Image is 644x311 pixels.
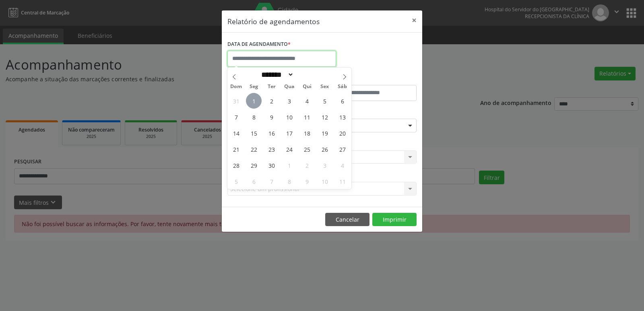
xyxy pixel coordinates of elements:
[294,70,320,79] input: Year
[228,141,244,157] span: Setembro 21, 2025
[299,157,315,173] span: Outubro 2, 2025
[281,109,297,125] span: Setembro 10, 2025
[316,84,334,89] span: Sex
[228,173,244,189] span: Outubro 5, 2025
[281,125,297,141] span: Setembro 17, 2025
[227,16,320,27] h5: Relatório de agendamentos
[263,84,281,89] span: Ter
[228,157,244,173] span: Setembro 28, 2025
[406,10,422,30] button: Close
[334,84,351,89] span: Sáb
[299,141,315,157] span: Setembro 25, 2025
[264,125,279,141] span: Setembro 16, 2025
[325,213,369,227] button: Cancelar
[281,173,297,189] span: Outubro 8, 2025
[246,93,262,109] span: Setembro 1, 2025
[317,125,332,141] span: Setembro 19, 2025
[299,93,315,109] span: Setembro 4, 2025
[334,109,350,125] span: Setembro 13, 2025
[324,72,417,85] label: ATÉ
[264,157,279,173] span: Setembro 30, 2025
[228,93,244,109] span: Agosto 31, 2025
[246,109,262,125] span: Setembro 8, 2025
[227,84,245,89] span: Dom
[334,125,350,141] span: Setembro 20, 2025
[281,84,298,89] span: Qua
[299,173,315,189] span: Outubro 9, 2025
[246,141,262,157] span: Setembro 22, 2025
[264,141,279,157] span: Setembro 23, 2025
[246,125,262,141] span: Setembro 15, 2025
[281,141,297,157] span: Setembro 24, 2025
[281,93,297,109] span: Setembro 3, 2025
[317,141,332,157] span: Setembro 26, 2025
[246,157,262,173] span: Setembro 29, 2025
[317,93,332,109] span: Setembro 5, 2025
[227,38,291,51] label: DATA DE AGENDAMENTO
[317,109,332,125] span: Setembro 12, 2025
[246,173,262,189] span: Outubro 6, 2025
[228,109,244,125] span: Setembro 7, 2025
[334,173,350,189] span: Outubro 11, 2025
[334,93,350,109] span: Setembro 6, 2025
[264,93,279,109] span: Setembro 2, 2025
[372,213,417,227] button: Imprimir
[264,109,279,125] span: Setembro 9, 2025
[334,157,350,173] span: Outubro 4, 2025
[299,109,315,125] span: Setembro 11, 2025
[317,157,332,173] span: Outubro 3, 2025
[281,157,297,173] span: Outubro 1, 2025
[258,70,294,79] select: Month
[245,84,263,89] span: Seg
[334,141,350,157] span: Setembro 27, 2025
[228,125,244,141] span: Setembro 14, 2025
[299,125,315,141] span: Setembro 18, 2025
[317,173,332,189] span: Outubro 10, 2025
[298,84,316,89] span: Qui
[264,173,279,189] span: Outubro 7, 2025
